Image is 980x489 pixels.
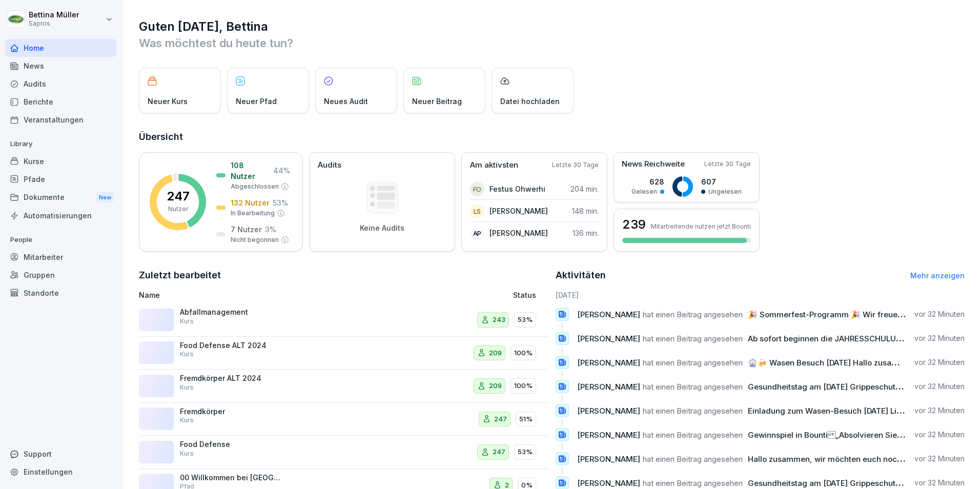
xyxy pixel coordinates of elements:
a: Food DefenseKurs24753% [139,436,548,469]
div: Mitarbeiter [5,248,117,266]
p: Name [139,290,395,300]
span: hat einen Beitrag angesehen [643,382,743,392]
p: Kurs [180,416,194,425]
p: Abgeschlossen [231,182,279,191]
p: Food Defense ALT 2024 [180,341,282,350]
p: 100% [514,348,533,358]
p: 53% [518,315,533,325]
p: Letzte 30 Tage [704,159,751,169]
p: Letzte 30 Tage [552,160,599,170]
a: Kurse [5,152,117,170]
a: Standorte [5,284,117,302]
div: Support [5,445,117,463]
p: Neuer Kurs [148,96,188,107]
span: hat einen Beitrag angesehen [643,334,743,343]
p: Ungelesen [708,187,742,196]
p: Sapros [29,20,79,27]
p: 247 [167,190,190,202]
p: 247 [494,414,507,424]
p: 132 Nutzer [231,197,270,208]
p: 136 min. [573,228,599,238]
h6: [DATE] [556,290,965,300]
span: hat einen Beitrag angesehen [643,478,743,488]
p: Gelesen [631,187,657,196]
p: Festus Ohwerhi [489,184,545,194]
p: 3 % [265,224,276,235]
p: Mitarbeitende nutzen jetzt Bounti [651,222,751,230]
span: hat einen Beitrag angesehen [643,358,743,368]
p: Kurs [180,317,194,326]
div: LS [470,204,484,218]
a: Einstellungen [5,463,117,481]
p: 148 min. [572,206,599,216]
span: [PERSON_NAME] [577,358,640,368]
h1: Guten [DATE], Bettina [139,18,965,35]
a: News [5,57,117,75]
h2: Übersicht [139,130,965,144]
p: vor 32 Minuten [914,309,965,319]
p: Status [513,290,536,300]
span: [PERSON_NAME] [577,406,640,416]
p: Datei hochladen [500,96,560,107]
p: 53 % [273,197,288,208]
p: 247 [493,447,505,457]
span: hat einen Beitrag angesehen [643,430,743,440]
span: [PERSON_NAME] [577,334,640,343]
p: [PERSON_NAME] [489,228,548,238]
p: Kurs [180,449,194,458]
p: Library [5,136,117,152]
a: Fremdkörper ALT 2024Kurs209100% [139,370,548,403]
p: vor 32 Minuten [914,357,965,368]
p: Am aktivsten [470,159,518,171]
span: hat einen Beitrag angesehen [643,454,743,464]
p: Neuer Beitrag [412,96,462,107]
a: Gruppen [5,266,117,284]
h3: 239 [622,216,646,233]
a: Veranstaltungen [5,111,117,129]
p: 7 Nutzer [231,224,262,235]
div: New [96,192,114,203]
p: vor 32 Minuten [914,478,965,488]
p: 00 Willkommen bei [GEOGRAPHIC_DATA] [180,473,282,482]
h2: Zuletzt bearbeitet [139,268,548,282]
span: [PERSON_NAME] [577,430,640,440]
span: hat einen Beitrag angesehen [643,310,743,319]
p: Fremdkörper [180,407,282,416]
a: Audits [5,75,117,93]
p: Audits [318,159,341,171]
h2: Aktivitäten [556,268,606,282]
p: Bettina Müller [29,11,79,19]
div: Home [5,39,117,57]
p: Abfallmanagement [180,308,282,317]
a: Food Defense ALT 2024Kurs209100% [139,337,548,370]
p: vor 32 Minuten [914,381,965,392]
a: Berichte [5,93,117,111]
p: Fremdkörper ALT 2024 [180,374,282,383]
p: Neues Audit [324,96,368,107]
p: vor 32 Minuten [914,333,965,343]
p: Neuer Pfad [236,96,277,107]
p: Food Defense [180,440,282,449]
p: In Bearbeitung [231,209,275,218]
a: FremdkörperKurs24751% [139,403,548,436]
p: Nicht begonnen [231,235,279,244]
p: 108 Nutzer [231,160,270,181]
div: AP [470,226,484,240]
p: 44 % [273,165,290,176]
a: Pfade [5,170,117,188]
div: Automatisierungen [5,207,117,225]
span: [PERSON_NAME] [577,310,640,319]
p: 209 [489,381,502,391]
p: 243 [493,315,505,325]
p: vor 32 Minuten [914,454,965,464]
p: vor 32 Minuten [914,430,965,440]
div: FO [470,182,484,196]
a: DokumenteNew [5,188,117,207]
